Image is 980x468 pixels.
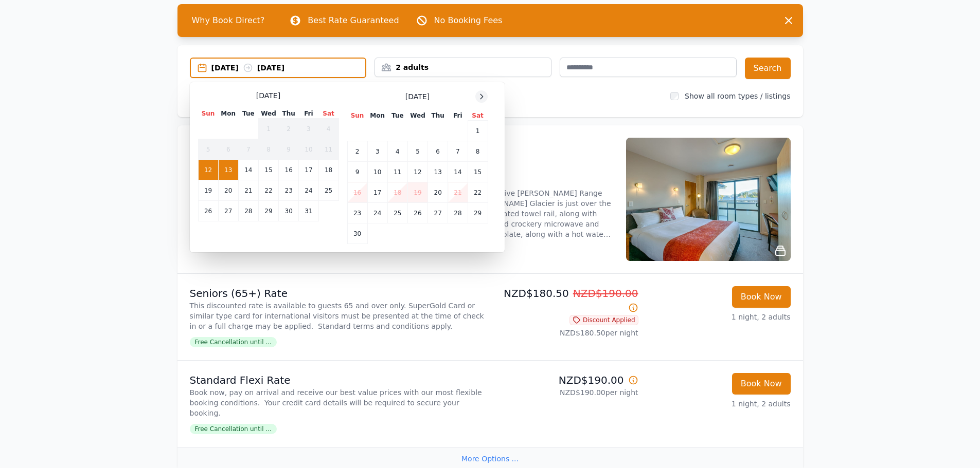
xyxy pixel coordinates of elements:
td: 1 [258,119,278,139]
label: Show all room types / listings [685,92,790,100]
p: NZD$190.00 per night [494,387,638,398]
td: 9 [347,162,367,182]
td: 22 [468,182,488,203]
td: 5 [407,141,427,162]
td: 2 [279,119,299,139]
p: 1 night, 2 adults [647,399,791,409]
td: 19 [407,182,427,203]
td: 28 [448,203,468,223]
td: 4 [387,141,407,162]
span: Free Cancellation until ... [190,424,277,434]
td: 17 [367,182,387,203]
td: 18 [318,160,338,180]
p: NZD$190.00 [494,373,638,387]
td: 15 [258,160,278,180]
th: Sat [468,111,488,121]
span: NZD$190.00 [573,287,638,299]
td: 21 [238,180,258,201]
p: NZD$180.50 per night [494,328,638,338]
td: 18 [387,182,407,203]
td: 12 [407,162,427,182]
th: Thu [279,109,299,119]
td: 26 [198,201,218,221]
p: Best Rate Guaranteed [308,14,399,27]
th: Tue [387,111,407,121]
td: 31 [299,201,318,221]
td: 13 [428,162,448,182]
span: Free Cancellation until ... [190,337,277,347]
td: 14 [448,162,468,182]
td: 13 [218,160,238,180]
td: 12 [198,160,218,180]
td: 10 [367,162,387,182]
button: Search [745,58,791,79]
p: 1 night, 2 adults [647,312,791,322]
td: 29 [258,201,278,221]
th: Wed [258,109,278,119]
td: 24 [299,180,318,201]
td: 11 [318,139,338,160]
td: 4 [318,119,338,139]
td: 23 [347,203,367,223]
th: Mon [367,111,387,121]
th: Thu [428,111,448,121]
div: [DATE] [DATE] [211,63,366,73]
td: 27 [428,203,448,223]
p: Book now, pay on arrival and receive our best value prices with our most flexible booking conditi... [190,387,486,418]
th: Sun [198,109,218,119]
span: Why Book Direct? [184,10,273,31]
div: 2 adults [375,62,551,72]
span: [DATE] [405,91,430,102]
td: 21 [448,182,468,203]
td: 29 [468,203,488,223]
td: 6 [218,139,238,160]
th: Sat [318,109,338,119]
td: 9 [279,139,299,160]
th: Fri [448,111,468,121]
td: 11 [387,162,407,182]
td: 10 [299,139,318,160]
td: 26 [407,203,427,223]
td: 25 [387,203,407,223]
td: 14 [238,160,258,180]
th: Mon [218,109,238,119]
p: NZD$180.50 [494,286,638,315]
td: 5 [198,139,218,160]
td: 28 [238,201,258,221]
td: 16 [347,182,367,203]
td: 25 [318,180,338,201]
span: [DATE] [256,90,280,101]
td: 30 [347,223,367,244]
td: 6 [428,141,448,162]
td: 23 [279,180,299,201]
p: No Booking Fees [434,14,503,27]
td: 15 [468,162,488,182]
td: 27 [218,201,238,221]
button: Book Now [732,286,791,308]
td: 20 [218,180,238,201]
td: 16 [279,160,299,180]
td: 22 [258,180,278,201]
p: Standard Flexi Rate [190,373,486,387]
p: This discounted rate is available to guests 65 and over only. SuperGold Card or similar type card... [190,301,486,331]
td: 24 [367,203,387,223]
td: 2 [347,141,367,162]
td: 30 [279,201,299,221]
td: 8 [258,139,278,160]
td: 3 [299,119,318,139]
th: Wed [407,111,427,121]
p: Seniors (65+) Rate [190,286,486,301]
td: 7 [238,139,258,160]
th: Fri [299,109,318,119]
th: Sun [347,111,367,121]
td: 17 [299,160,318,180]
td: 8 [468,141,488,162]
td: 1 [468,121,488,141]
button: Book Now [732,373,791,395]
td: 3 [367,141,387,162]
td: 20 [428,182,448,203]
td: 19 [198,180,218,201]
td: 7 [448,141,468,162]
span: Discount Applied [569,315,638,325]
th: Tue [238,109,258,119]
